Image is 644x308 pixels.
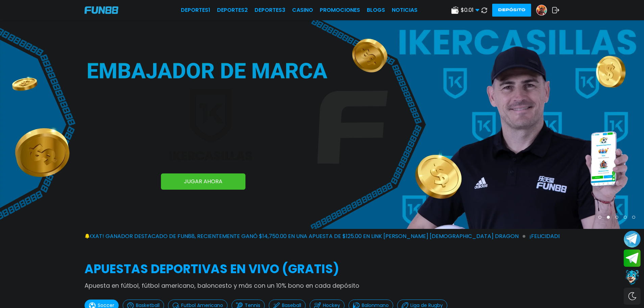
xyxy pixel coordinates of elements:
span: $ 0.01 [461,6,479,14]
a: BLOGS [367,6,385,14]
a: Avatar [536,5,552,16]
button: Depósito [492,4,531,17]
a: Deportes1 [181,6,210,14]
div: Switch theme [624,288,641,305]
span: ¡FELICIDADES axxxat! GANADOR DESTACADO DE FUN88, RECIENTEMENTE GANÓ $14,750.00 EN UNA APUESTA DE ... [45,232,525,240]
a: JUGAR AHORA [161,173,245,190]
img: Avatar [536,5,547,15]
button: Join telegram channel [624,230,641,248]
p: Apuesta en fútbol, fútbol americano, baloncesto y más con un 10% bono en cada depósito [85,281,559,290]
h2: APUESTAS DEPORTIVAS EN VIVO (gratis) [85,260,559,278]
a: Promociones [320,6,360,14]
a: Deportes2 [217,6,248,14]
img: Company Logo [85,6,118,14]
a: NOTICIAS [392,6,418,14]
a: Deportes3 [255,6,285,14]
button: Contact customer service [624,268,641,286]
a: CASINO [292,6,313,14]
button: Join telegram [624,250,641,267]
